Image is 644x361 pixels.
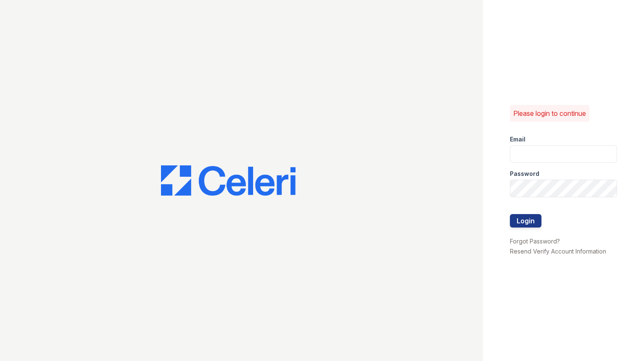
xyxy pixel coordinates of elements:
img: CE_Logo_Blue-a8612792a0a2168367f1c8372b55b34899dd931a85d93a1a3d3e32e68fde9ad4.png [161,165,296,196]
a: Resend Verify Account Information [510,248,606,255]
label: Email [510,135,525,144]
button: Login [510,214,541,228]
a: Forgot Password? [510,238,560,245]
p: Please login to continue [513,108,586,118]
label: Password [510,170,539,178]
